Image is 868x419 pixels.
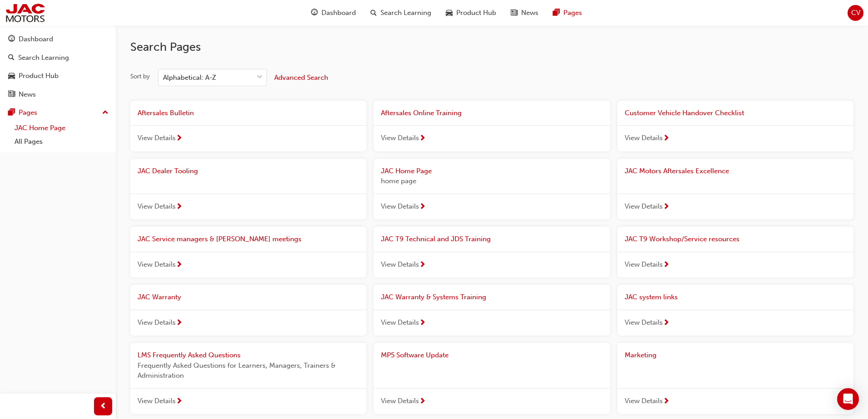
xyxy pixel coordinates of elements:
a: JAC WarrantyView Details [130,285,366,336]
a: Dashboard [4,31,112,48]
span: guage-icon [8,35,15,44]
span: car-icon [8,72,15,80]
a: JAC Service managers & [PERSON_NAME] meetingsView Details [130,227,366,278]
span: View Details [625,396,663,406]
span: MP5 Software Update [381,351,449,359]
span: down-icon [256,72,263,83]
span: Product Hub [456,8,496,18]
span: Pages [563,8,582,18]
span: View Details [381,317,419,328]
span: View Details [625,201,663,212]
a: LMS Frequently Asked QuestionsFrequently Asked Questions for Learners, Managers, Trainers & Admin... [130,343,366,414]
span: View Details [625,133,663,143]
span: View Details [138,201,176,212]
span: up-icon [102,107,108,119]
a: car-iconProduct Hub [439,4,503,22]
span: View Details [381,201,419,212]
span: JAC T9 Workshop/Service resources [625,235,740,243]
a: All Pages [11,135,112,149]
img: jac-portal [5,3,46,23]
span: JAC Warranty [138,293,181,301]
span: car-icon [446,7,453,19]
span: next-icon [663,261,670,269]
span: prev-icon [100,401,107,412]
div: Product Hub [19,71,59,81]
a: JAC T9 Technical and JDS TrainingView Details [374,227,610,278]
span: Frequently Asked Questions for Learners, Managers, Trainers & Administration [138,361,359,381]
span: News [521,8,538,18]
h2: Search Pages [130,40,853,54]
a: JAC system linksView Details [617,285,853,336]
div: Alphabetical: A-Z [163,73,216,83]
a: JAC T9 Workshop/Service resourcesView Details [617,227,853,278]
span: Dashboard [321,8,356,18]
button: DashboardSearch LearningProduct HubNews [4,29,112,104]
span: next-icon [176,135,182,143]
span: JAC system links [625,293,678,301]
span: View Details [138,317,176,328]
a: Search Learning [4,49,112,66]
span: View Details [138,396,176,406]
span: View Details [381,396,419,406]
div: Sort by [130,72,150,81]
a: JAC Home Pagehome pageView Details [374,159,610,220]
div: Open Intercom Messenger [837,388,859,410]
span: next-icon [663,203,670,211]
a: Customer Vehicle Handover ChecklistView Details [617,101,853,151]
span: LMS Frequently Asked Questions [138,351,241,359]
button: Advanced Search [274,69,328,86]
span: Customer Vehicle Handover Checklist [625,109,744,117]
span: news-icon [511,7,518,19]
a: MarketingView Details [617,343,853,414]
div: Dashboard [19,34,53,44]
a: JAC Motors Aftersales ExcellenceView Details [617,159,853,220]
span: next-icon [419,261,426,269]
div: Search Learning [18,53,69,63]
span: next-icon [176,319,182,327]
span: JAC Service managers & [PERSON_NAME] meetings [138,235,301,243]
span: Marketing [625,351,656,359]
span: View Details [138,133,176,143]
a: JAC Home Page [11,121,112,135]
span: next-icon [419,398,426,406]
span: home page [381,176,602,186]
span: guage-icon [311,7,318,19]
span: next-icon [176,203,182,211]
span: View Details [625,259,663,270]
a: Product Hub [4,68,112,84]
a: search-iconSearch Learning [363,4,439,22]
a: MP5 Software UpdateView Details [374,343,610,414]
button: Pages [4,104,112,121]
span: CV [851,8,860,18]
span: JAC Warranty & Systems Training [381,293,486,301]
div: News [19,89,36,100]
span: View Details [381,133,419,143]
a: news-iconNews [503,4,546,22]
span: pages-icon [8,109,15,117]
a: guage-iconDashboard [304,4,363,22]
a: pages-iconPages [546,4,589,22]
span: View Details [381,259,419,270]
span: next-icon [176,261,182,269]
span: next-icon [663,319,670,327]
span: JAC Dealer Tooling [138,167,198,175]
span: next-icon [419,203,426,211]
span: View Details [625,317,663,328]
div: Pages [19,107,37,118]
span: JAC Motors Aftersales Excellence [625,167,729,175]
span: JAC Home Page [381,167,432,175]
span: search-icon [370,7,377,19]
span: next-icon [176,398,182,406]
button: CV [848,5,863,21]
span: news-icon [8,91,15,99]
span: JAC T9 Technical and JDS Training [381,235,491,243]
span: next-icon [663,398,670,406]
a: JAC Warranty & Systems TrainingView Details [374,285,610,336]
span: View Details [138,259,176,270]
span: Search Learning [380,8,431,18]
a: Aftersales Online TrainingView Details [374,101,610,151]
a: News [4,86,112,103]
span: Aftersales Online Training [381,109,462,117]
